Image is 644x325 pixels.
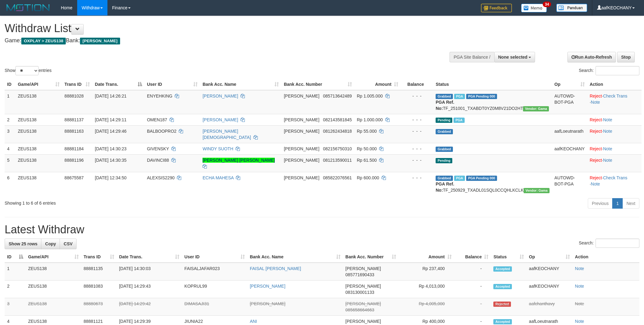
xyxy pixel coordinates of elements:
[403,117,431,123] div: - - -
[203,117,238,122] a: [PERSON_NAME]
[203,158,275,163] a: [PERSON_NAME] [PERSON_NAME]
[552,90,587,114] td: AUTOWD-BOT-PGA
[284,94,319,98] span: [PERSON_NAME]
[590,117,602,122] a: Reject
[250,284,285,289] a: [PERSON_NAME]
[284,146,319,151] span: [PERSON_NAME]
[454,263,491,281] td: -
[117,263,182,281] td: [DATE] 14:30:03
[203,175,233,180] a: ECHA MAHESA
[399,263,454,281] td: Rp 237,400
[5,3,52,12] img: MOTION_logo.png
[399,251,454,263] th: Amount: activate to sort column ascending
[403,175,431,181] div: - - -
[454,176,465,181] span: Marked by aafpengsreynich
[203,94,238,98] a: [PERSON_NAME]
[182,251,247,263] th: User ID: activate to sort column ascending
[117,251,182,263] th: Date Trans.: activate to sort column ascending
[552,125,587,143] td: aafLoeutnarath
[5,143,15,154] td: 4
[493,302,511,307] span: Rejected
[603,175,627,180] a: Check Trans
[144,79,200,90] th: User ID: activate to sort column ascending
[323,129,352,134] span: Copy 081262434818 to clipboard
[345,272,374,277] span: Copy 085771690433 to clipboard
[454,94,465,99] span: Marked by aafanarl
[436,100,454,111] b: PGA Ref. No:
[552,172,587,196] td: AUTOWD-BOT-PGA
[436,118,452,123] span: Pending
[323,117,352,122] span: Copy 082143581845 to clipboard
[552,143,587,154] td: aafKEOCHANY
[454,281,491,298] td: -
[587,172,642,196] td: · ·
[147,146,169,151] span: GIVENSKY
[15,143,62,154] td: ZEUS138
[81,281,117,298] td: 88881083
[591,181,600,186] a: Note
[21,38,66,44] span: OXPLAY > ZEUS138
[575,301,584,306] a: Note
[80,38,120,44] span: [PERSON_NAME]
[493,284,512,289] span: Accepted
[481,4,512,12] img: Feedback.jpg
[622,198,639,209] a: Next
[403,146,431,152] div: - - -
[556,4,587,12] img: panduan.png
[523,106,549,111] span: Vendor URL: https://trx31.1velocity.biz
[345,301,381,306] span: [PERSON_NAME]
[357,117,383,122] span: Rp 1.000.000
[284,129,319,134] span: [PERSON_NAME]
[95,146,126,151] span: [DATE] 14:30:23
[436,94,453,99] span: Grabbed
[436,147,453,152] span: Grabbed
[250,301,285,306] a: [PERSON_NAME]
[26,251,81,263] th: Game/API: activate to sort column ascending
[60,239,77,249] a: CSV
[26,263,81,281] td: ZEUS138
[617,52,635,62] a: Stop
[587,79,642,90] th: Action
[64,241,73,246] span: CSV
[250,319,257,324] a: ANI
[5,22,423,35] h1: Withdraw List
[567,52,616,62] a: Run Auto-Refresh
[5,251,26,263] th: ID: activate to sort column descending
[587,154,642,172] td: ·
[436,158,452,163] span: Pending
[5,198,264,206] div: Showing 1 to 6 of 6 entries
[281,79,354,90] th: Bank Acc. Number: activate to sort column ascending
[147,94,172,98] span: ENYEHKING
[579,66,639,75] label: Search:
[343,251,399,263] th: Bank Acc. Number: activate to sort column ascending
[26,298,81,316] td: ZEUS138
[247,251,343,263] th: Bank Acc. Name: activate to sort column ascending
[182,281,247,298] td: KOPRUL99
[526,281,572,298] td: aafKEOCHANY
[15,114,62,125] td: ZEUS138
[575,284,584,289] a: Note
[587,125,642,143] td: ·
[9,241,37,246] span: Show 25 rows
[81,251,117,263] th: Trans ID: activate to sort column ascending
[493,266,512,272] span: Accepted
[81,263,117,281] td: 88881135
[401,79,433,90] th: Balance
[590,146,602,151] a: Reject
[5,281,26,298] td: 2
[454,118,464,123] span: Marked by aafanarl
[15,154,62,172] td: ZEUS138
[147,158,169,163] span: DAVINCI88
[603,146,612,151] a: Note
[543,2,551,7] span: 34
[524,188,550,193] span: Vendor URL: https://trx31.1velocity.biz
[590,94,602,98] a: Reject
[357,94,383,98] span: Rp 1.005.000
[203,129,251,140] a: [PERSON_NAME][DEMOGRAPHIC_DATA]
[95,94,126,98] span: [DATE] 14:26:21
[284,158,319,163] span: [PERSON_NAME]
[5,239,41,249] a: Show 25 rows
[15,66,39,75] select: Showentries
[399,281,454,298] td: Rp 4,013,000
[5,298,26,316] td: 3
